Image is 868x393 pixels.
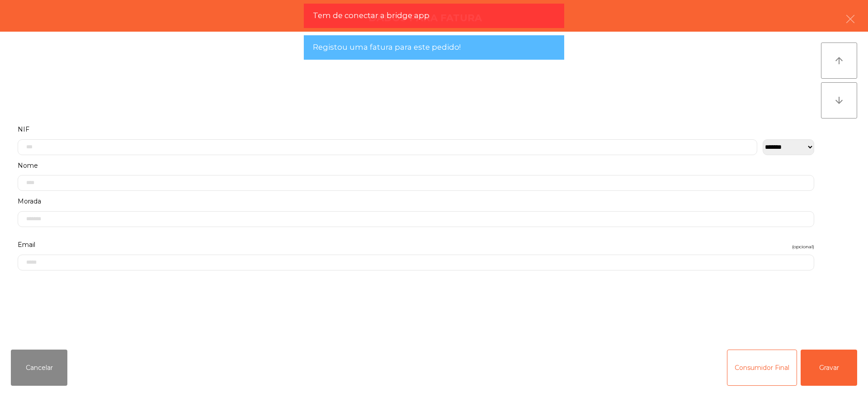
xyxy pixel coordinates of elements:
span: Tem de conectar a bridge app [313,10,429,21]
i: arrow_downward [834,95,844,106]
button: Gravar [801,350,857,386]
button: arrow_downward [821,82,857,118]
button: Cancelar [11,350,67,386]
span: Nome [18,160,38,172]
button: arrow_upward [821,43,857,79]
span: Registou uma fatura para este pedido! [313,42,461,53]
span: NIF [18,123,29,136]
button: Consumidor Final [727,350,797,386]
i: arrow_upward [834,55,844,66]
span: Morada [18,195,41,208]
span: Email [18,239,35,251]
span: (opcional) [792,242,814,251]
